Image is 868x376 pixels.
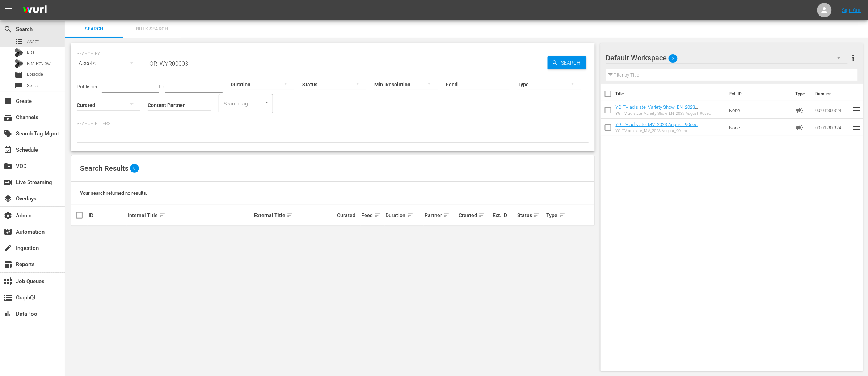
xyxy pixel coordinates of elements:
span: sort [374,212,381,219]
a: YG TV ad slate_Variety Show_EN_2023 August_90sec [616,104,698,115]
span: DataPool [4,310,12,318]
div: Feed [362,211,384,220]
div: Bits Review [14,59,23,68]
th: Duration [811,84,854,104]
span: VOD [4,162,12,170]
span: reorder [852,105,861,114]
span: Ad [795,123,804,132]
span: Automation [4,228,12,236]
p: Search Filters: [77,121,589,127]
span: Your search returned no results. [80,190,147,196]
a: Sign Out [842,7,861,13]
span: Ingestion [4,244,12,252]
div: YG TV ad slate_Variety Show_EN_2023 August_90sec [616,111,724,116]
div: Created [459,211,491,220]
span: Schedule [4,146,12,154]
button: Search [548,56,586,69]
span: Episode [27,71,43,78]
span: Live Streaming [4,178,12,187]
img: ans4CAIJ8jUAAAAAAAAAAAAAAAAAAAAAAAAgQb4GAAAAAAAAAAAAAAAAAAAAAAAAJMjXAAAAAAAAAAAAAAAAAAAAAAAAgAT5G... [17,2,52,19]
span: sort [159,212,165,219]
span: to [159,84,164,90]
div: Default Workspace [606,48,848,68]
span: Search Tag Mgmt [4,129,12,138]
span: more_vert [849,53,858,62]
span: sort [407,212,413,219]
span: Bits [27,49,35,56]
span: Create [4,97,12,105]
div: Ext. ID [493,212,515,218]
div: Partner [425,211,456,220]
td: None [726,119,792,136]
button: more_vert [849,49,858,66]
th: Type [791,84,811,104]
span: Reports [4,260,12,269]
span: Bulk Search [127,25,177,33]
div: External Title [254,211,335,220]
span: reorder [852,123,861,131]
div: YG TV ad slate_MV_2023 August_90sec [616,129,698,133]
span: Asset [27,38,39,45]
span: Series [27,82,40,89]
span: 0 [130,164,139,173]
div: Assets [77,53,140,74]
div: ID [89,212,126,218]
th: Ext. ID [725,84,791,104]
span: Search Results [80,164,128,173]
span: Admin [4,211,12,220]
div: Status [517,211,544,220]
span: Series [14,81,23,90]
div: Type [547,211,564,220]
span: Search [559,56,586,69]
span: Overlays [4,194,12,203]
span: sort [533,212,540,219]
td: 00:01:30.324 [812,119,852,136]
span: Job Queues [4,277,12,286]
td: None [726,101,792,119]
div: Duration [386,211,423,220]
span: Episode [14,70,23,79]
span: GraphQL [4,293,12,302]
span: Channels [4,113,12,122]
span: Search [69,25,119,33]
div: Bits [14,48,23,57]
span: 2 [669,51,678,66]
div: Internal Title [128,211,252,220]
span: menu [4,6,13,14]
span: Asset [14,37,23,46]
a: YG TV ad slate_MV_2023 August_90sec [616,122,698,127]
span: Bits Review [27,60,51,67]
th: Title [616,84,725,104]
span: sort [287,212,293,219]
span: Published: [77,84,100,90]
td: 00:01:30.324 [812,101,852,119]
span: Search [4,25,12,34]
span: sort [443,212,450,219]
button: Open [264,99,270,106]
span: sort [479,212,485,219]
span: sort [559,212,565,219]
div: Curated [337,212,359,218]
span: Ad [795,106,804,114]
